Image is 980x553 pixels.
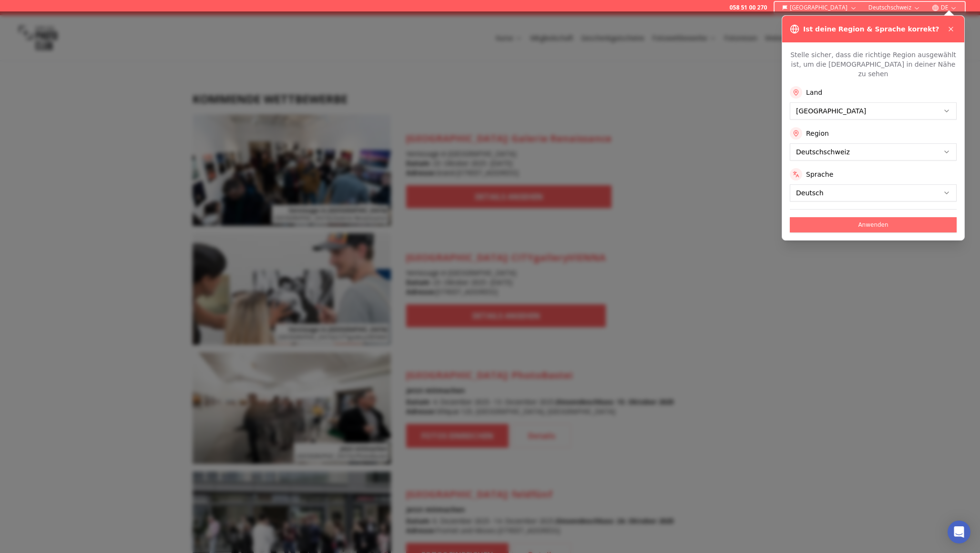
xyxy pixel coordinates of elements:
[865,2,924,13] button: Deutschschweiz
[928,2,961,13] button: DE
[729,4,767,11] a: 058 51 00 270
[948,521,970,543] div: Open Intercom Messenger
[790,217,957,232] button: Anwenden
[778,2,861,13] button: [GEOGRAPHIC_DATA]
[806,170,833,179] label: Sprache
[803,24,939,34] h3: Ist deine Region & Sprache korrekt?
[806,129,829,138] label: Region
[806,88,822,97] label: Land
[790,50,957,79] p: Stelle sicher, dass die richtige Region ausgewählt ist, um die [DEMOGRAPHIC_DATA] in deiner Nähe ...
